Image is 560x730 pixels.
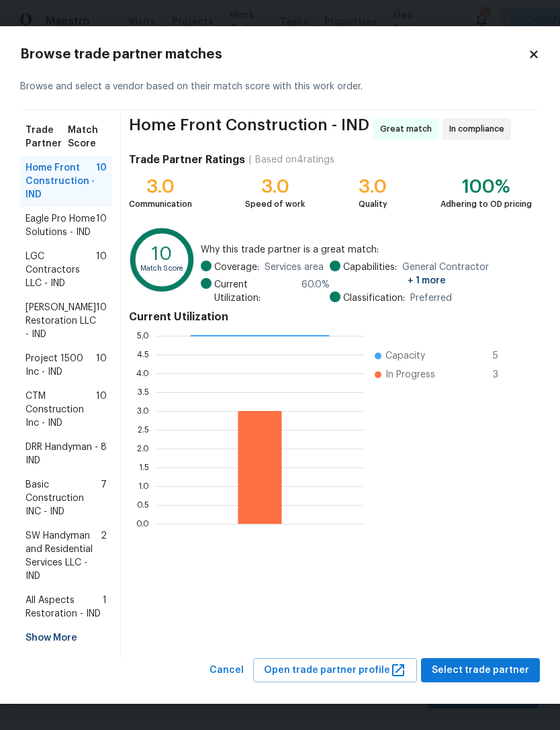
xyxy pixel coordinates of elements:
span: 2 [101,529,107,583]
div: 3.0 [129,180,192,193]
span: Home Front Construction - IND [26,161,96,201]
span: Preferred [410,291,452,305]
span: Project 1500 Inc - IND [26,352,96,379]
span: Select trade partner [432,662,529,679]
span: 10 [96,161,107,201]
div: Speed of work [245,197,305,211]
span: 10 [96,212,107,239]
span: 10 [96,390,107,430]
span: Coverage: [214,261,259,274]
span: 10 [96,250,107,290]
text: 2.0 [137,444,149,452]
span: 8 [101,441,107,467]
span: Trade Partner [26,124,68,150]
span: Open trade partner profile [264,662,406,679]
span: + 1 more [408,276,446,285]
text: 3.5 [138,387,149,396]
text: Match Score [140,265,184,273]
div: Quality [359,197,387,211]
span: In compliance [449,122,510,136]
span: Capabilities: [343,261,397,287]
div: Show More [20,626,112,650]
span: All Aspects Restoration - IND [26,594,103,621]
span: 3 [493,368,514,381]
span: Great match [380,122,437,136]
span: Capacity [385,349,425,363]
span: Services area [265,261,324,274]
h2: Browse trade partner matches [20,48,528,61]
h4: Current Utilization [129,310,532,324]
div: | [245,153,255,167]
span: Home Front Construction - IND [129,118,369,140]
span: SW Handyman and Residential Services LLC - IND [26,529,101,583]
text: 4.5 [137,350,149,358]
text: 0.5 [137,500,149,508]
text: 1.5 [139,463,149,471]
text: 4.0 [136,369,149,377]
text: 1.0 [138,482,149,490]
span: [PERSON_NAME] Restoration LLC - IND [26,301,96,341]
span: Match Score [68,124,107,150]
span: Cancel [209,662,244,679]
div: 3.0 [245,180,305,193]
text: 3.0 [137,406,149,414]
text: 5.0 [137,331,149,339]
span: Eagle Pro Home Solutions - IND [26,212,96,239]
text: 2.5 [138,425,149,433]
span: 10 [96,301,107,341]
div: 3.0 [359,180,387,193]
text: 0.0 [136,519,149,527]
button: Open trade partner profile [253,658,417,683]
text: 10 [152,245,172,263]
span: LGC Contractors LLC - IND [26,250,96,290]
div: Communication [129,197,192,211]
div: Adhering to OD pricing [440,197,532,211]
button: Cancel [204,658,249,683]
span: Classification: [343,291,405,305]
span: General Contractor [402,261,532,287]
span: 5 [493,349,514,363]
span: In Progress [385,368,435,381]
span: 10 [96,352,107,379]
span: 60.0 % [301,278,330,305]
span: Basic Construction INC - IND [26,478,101,518]
button: Select trade partner [421,658,540,683]
span: CTM Construction Inc - IND [26,390,96,430]
span: 1 [103,594,107,621]
span: DRR Handyman - IND [26,441,101,467]
span: Why this trade partner is a great match: [201,243,532,257]
h4: Trade Partner Ratings [129,153,245,167]
div: Browse and select a vendor based on their match score with this work order. [20,64,540,110]
span: Current Utilization: [214,278,296,305]
div: Based on 4 ratings [255,153,334,167]
span: 7 [101,478,107,518]
div: 100% [440,180,532,193]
